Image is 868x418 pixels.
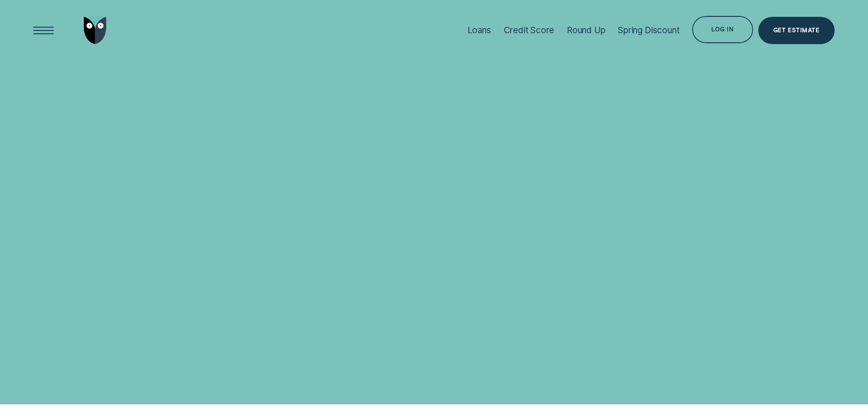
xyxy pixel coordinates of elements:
[504,25,555,35] div: Credit Score
[758,17,835,44] a: Get Estimate
[567,25,606,35] div: Round Up
[84,17,107,44] img: Wisr
[30,17,57,44] button: Open Menu
[467,25,491,35] div: Loans
[33,96,296,222] h4: Steering the Wisr vision
[692,16,753,43] button: Log in
[618,25,679,35] div: Spring Discount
